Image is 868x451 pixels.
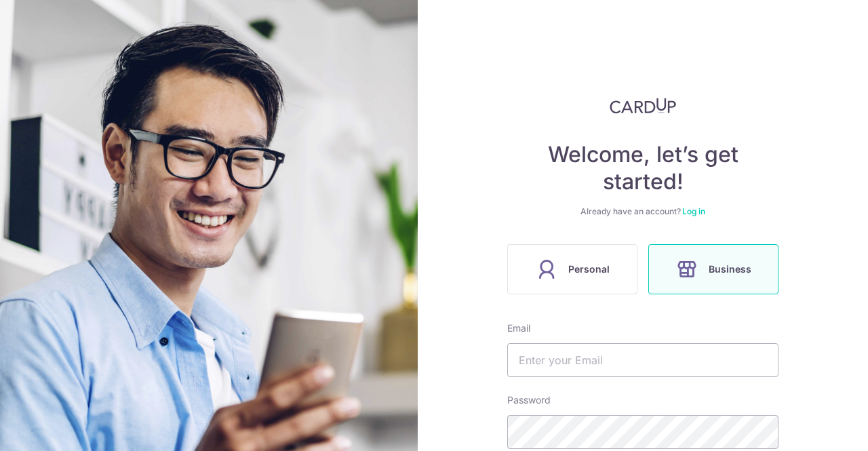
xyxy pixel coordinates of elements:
div: Already have an account? [507,206,778,217]
a: Log in [682,206,705,216]
img: CardUp Logo [610,98,676,114]
a: Business [643,244,784,294]
a: Personal [502,244,643,294]
span: Personal [568,261,610,277]
span: Business [709,261,751,277]
input: Enter your Email [507,343,778,377]
h4: Welcome, let’s get started! [507,141,778,195]
label: Email [507,321,530,335]
label: Password [507,393,551,407]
